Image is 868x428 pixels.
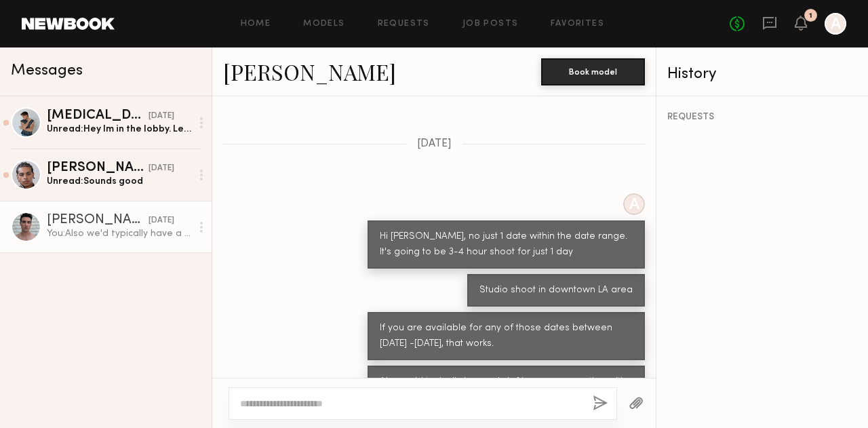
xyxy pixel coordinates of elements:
[47,227,191,240] div: You: Also we'd typically have a brief in-person meeting with the models before the shoot. Let me ...
[149,162,174,175] div: [DATE]
[149,110,174,123] div: [DATE]
[479,283,633,298] div: Studio shoot in downtown LA area
[47,109,149,123] div: [MEDICAL_DATA][PERSON_NAME]
[378,20,430,28] a: Requests
[541,65,645,77] a: Book model
[223,57,396,86] a: [PERSON_NAME]
[47,123,191,136] div: Unread: Hey Im in the lobby. Let me know if you are here
[667,66,857,82] div: History
[47,161,149,175] div: [PERSON_NAME]
[541,58,645,85] button: Book model
[47,214,149,227] div: [PERSON_NAME]
[241,20,271,28] a: Home
[667,113,857,122] div: REQUESTS
[380,321,633,352] div: If you are available for any of those dates between [DATE] -[DATE], that works.
[809,12,812,20] div: 1
[417,138,452,150] span: [DATE]
[149,214,174,227] div: [DATE]
[551,20,604,28] a: Favorites
[462,20,519,28] a: Job Posts
[303,20,344,28] a: Models
[47,175,191,188] div: Unread: Sounds good
[825,13,846,35] a: A
[380,229,633,260] div: Hi [PERSON_NAME], no just 1 date within the date range. It's going to be 3-4 hour shoot for just ...
[11,63,83,79] span: Messages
